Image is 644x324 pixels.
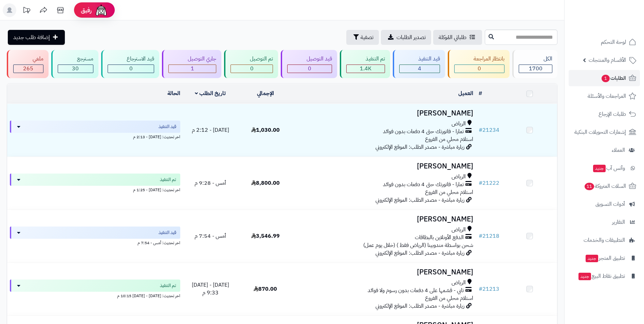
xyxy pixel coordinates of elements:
div: مسترجع [58,55,93,63]
span: 0 [250,65,254,73]
div: اخر تحديث: [DATE] - [DATE] 10:15 م [10,292,180,299]
span: [DATE] - [DATE] 9:33 م [192,281,229,297]
a: أدوات التسويق [569,196,640,212]
div: قيد التنفيذ [399,55,440,63]
span: # [479,126,482,134]
div: 0 [108,65,154,73]
span: تطبيق المتجر [585,253,625,263]
span: جديد [586,255,598,262]
a: بانتظار المراجعة 0 [446,50,511,78]
div: الكل [519,55,552,63]
a: تحديثات المنصة [18,3,35,19]
div: اخر تحديث: [DATE] - 1:25 م [10,186,180,193]
div: تم التنفيذ [346,55,385,63]
span: 1 [191,65,194,73]
a: مسترجع 30 [50,50,100,78]
span: # [479,285,482,293]
span: 1.4K [360,65,371,73]
div: ملغي [13,55,43,63]
div: 0 [455,65,504,73]
a: قيد الاسترجاع 0 [100,50,161,78]
span: الدفع الأونلاين بالبطاقات [415,234,464,241]
span: قيد التنفيذ [159,123,176,130]
a: جاري التوصيل 1 [161,50,223,78]
span: 1700 [529,65,542,73]
a: المراجعات والأسئلة [569,88,640,104]
a: تم التوصيل 0 [223,50,279,78]
div: 30 [58,65,93,73]
div: 265 [14,65,43,73]
img: ai-face.png [94,3,108,17]
span: تصدير الطلبات [397,33,426,41]
div: 4 [400,65,440,73]
span: الأقسام والمنتجات [589,55,626,65]
a: # [479,89,482,97]
img: logo-2.png [598,15,638,29]
a: السلات المتروكة11 [569,178,640,194]
div: قيد التوصيل [287,55,332,63]
span: 1 [602,75,610,83]
span: التقارير [612,217,625,227]
h3: [PERSON_NAME] [296,215,473,223]
span: شحن بواسطة مندوبينا (الرياض فقط ) (خلال يوم عمل) [363,241,473,249]
span: أمس - 7:54 م [195,232,226,240]
span: تابي - قسّمها على 4 دفعات بدون رسوم ولا فوائد [368,287,464,294]
a: الإجمالي [257,89,274,97]
span: استلام محلي من الفروع [425,135,473,143]
span: طلباتي المُوكلة [439,33,466,41]
span: تصفية [361,33,373,41]
span: 11 [585,183,594,191]
span: التطبيقات والخدمات [584,235,625,245]
span: الرياض [452,279,466,287]
a: إشعارات التحويلات البنكية [569,124,640,140]
span: # [479,179,482,187]
a: لوحة التحكم [569,34,640,50]
div: اخر تحديث: [DATE] - 2:13 م [10,133,180,140]
span: جديد [593,165,606,172]
a: تم التنفيذ 1.4K [338,50,391,78]
span: [DATE] - 2:12 م [192,126,229,134]
a: قيد التنفيذ 4 [391,50,447,78]
span: 870.00 [254,285,277,293]
span: إضافة طلب جديد [13,33,50,41]
span: زيارة مباشرة - مصدر الطلب: الموقع الإلكتروني [375,196,464,204]
div: تم التوصيل [231,55,273,63]
a: الحالة [167,89,180,97]
span: 0 [478,65,481,73]
h3: [PERSON_NAME] [296,162,473,170]
a: الطلبات1 [569,70,640,86]
span: إشعارات التحويلات البنكية [574,127,626,137]
a: طلباتي المُوكلة [433,30,482,45]
a: تصدير الطلبات [381,30,431,45]
a: #21213 [479,285,499,293]
div: 1 [169,65,216,73]
span: 30 [72,65,79,73]
span: الرياض [452,120,466,128]
span: 1,030.00 [251,126,280,134]
a: #21218 [479,232,499,240]
span: استلام محلي من الفروع [425,294,473,302]
span: وآتس آب [592,163,625,173]
span: زيارة مباشرة - مصدر الطلب: الموقع الإلكتروني [375,249,464,257]
span: 0 [308,65,311,73]
a: #21234 [479,126,499,134]
span: الطلبات [601,73,626,83]
span: رفيق [81,6,92,14]
span: العملاء [612,145,625,155]
h3: [PERSON_NAME] [296,268,473,276]
span: تم التنفيذ [160,176,176,183]
a: التطبيقات والخدمات [569,232,640,248]
div: جاري التوصيل [168,55,216,63]
a: إضافة طلب جديد [8,30,65,45]
a: تاريخ الطلب [195,89,226,97]
span: تم التنفيذ [160,282,176,289]
span: # [479,232,482,240]
span: أدوات التسويق [595,199,625,209]
a: قيد التوصيل 0 [279,50,338,78]
span: 265 [23,65,33,73]
span: الرياض [452,226,466,234]
span: طلبات الإرجاع [599,109,626,119]
a: تطبيق المتجرجديد [569,250,640,266]
span: المراجعات والأسئلة [588,91,626,101]
span: 3,546.99 [251,232,280,240]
